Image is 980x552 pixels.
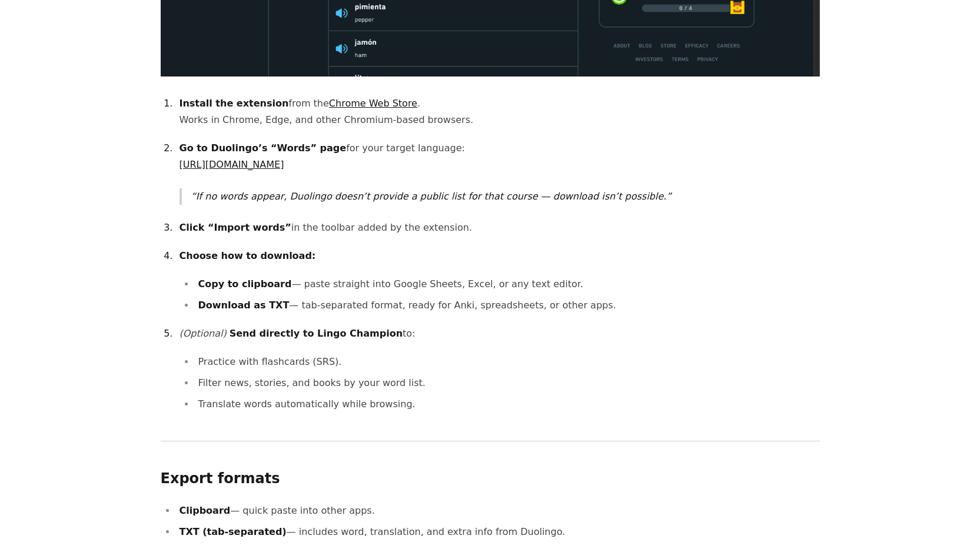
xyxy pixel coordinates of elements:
[195,375,820,391] li: Filter news, stories, and books by your word list.
[198,278,292,290] strong: Copy to clipboard
[180,222,291,233] strong: Click “Import words”
[191,188,820,205] p: If no words appear, Duolingo doesn’t provide a public list for that course — download isn’t possi...
[180,526,287,537] strong: TXT (tab-separated)
[180,250,316,261] strong: Choose how to download:
[161,470,820,488] h2: Export formats
[180,140,820,173] p: for your target language:
[180,328,227,339] em: (Optional)
[195,396,820,413] li: Translate words automatically while browsing.
[195,297,820,314] li: — tab-separated format, ready for Anki, spreadsheets, or other apps.
[195,354,820,370] li: Practice with flashcards (SRS).
[180,325,820,342] p: to:
[180,95,820,128] p: from the . Works in Chrome, Edge, and other Chromium-based browsers.
[198,300,290,311] strong: Download as TXT
[230,328,403,339] strong: Send directly to Lingo Champion
[176,503,820,519] li: — quick paste into other apps.
[180,220,820,236] p: in the toolbar added by the extension.
[180,159,284,170] a: [URL][DOMAIN_NAME]
[195,276,820,292] li: — paste straight into Google Sheets, Excel, or any text editor.
[180,142,347,154] strong: Go to Duolingo’s “Words” page
[329,98,417,109] a: Chrome Web Store
[180,505,231,516] strong: Clipboard
[180,98,289,109] strong: Install the extension
[176,524,820,540] li: — includes word, translation, and extra info from Duolingo.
